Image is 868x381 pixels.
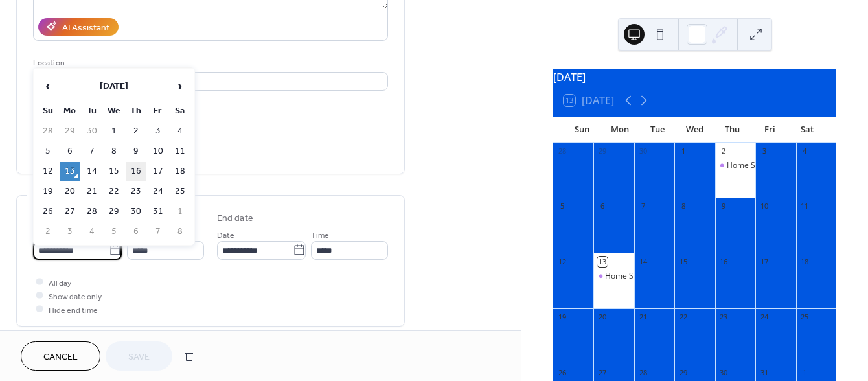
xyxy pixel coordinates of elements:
[719,202,729,211] div: 9
[759,202,769,211] div: 10
[170,73,190,99] span: ›
[553,69,836,85] div: [DATE]
[557,202,567,211] div: 5
[751,117,788,143] div: Fri
[148,162,168,181] td: 17
[170,202,190,221] td: 1
[38,202,58,221] td: 26
[60,162,80,181] td: 13
[82,102,102,121] th: Tu
[82,222,102,241] td: 4
[38,162,58,181] td: 12
[678,257,688,266] div: 15
[715,160,755,171] div: Home Start
[217,212,253,225] div: End date
[38,142,58,161] td: 5
[104,102,124,121] th: We
[678,367,688,377] div: 29
[597,367,607,377] div: 27
[713,117,751,143] div: Thu
[60,182,80,201] td: 20
[638,257,648,266] div: 14
[104,122,124,141] td: 1
[678,146,688,156] div: 1
[597,257,607,266] div: 13
[759,367,769,377] div: 31
[126,162,146,181] td: 16
[148,142,168,161] td: 10
[800,202,810,211] div: 11
[49,303,98,317] span: Hide end time
[148,122,168,141] td: 3
[557,367,567,377] div: 26
[82,122,102,141] td: 30
[38,182,58,201] td: 19
[60,222,80,241] td: 3
[557,146,567,156] div: 28
[788,117,826,143] div: Sat
[719,257,729,266] div: 16
[104,222,124,241] td: 5
[60,73,168,100] th: [DATE]
[597,202,607,211] div: 6
[60,202,80,221] td: 27
[170,142,190,161] td: 11
[126,222,146,241] td: 6
[49,276,71,290] span: All day
[126,102,146,121] th: Th
[148,222,168,241] td: 7
[800,257,810,266] div: 18
[676,117,714,143] div: Wed
[82,162,102,181] td: 14
[38,73,58,99] span: ‹
[38,122,58,141] td: 28
[21,341,100,371] button: Cancel
[104,202,124,221] td: 29
[126,142,146,161] td: 9
[800,367,810,377] div: 1
[104,142,124,161] td: 8
[170,162,190,181] td: 18
[719,146,729,156] div: 2
[719,312,729,322] div: 23
[38,18,119,36] button: AI Assistant
[678,202,688,211] div: 8
[104,182,124,201] td: 22
[148,202,168,221] td: 31
[557,312,567,322] div: 19
[170,182,190,201] td: 25
[126,202,146,221] td: 30
[38,222,58,241] td: 2
[800,146,810,156] div: 4
[557,257,567,266] div: 12
[638,367,648,377] div: 28
[82,202,102,221] td: 28
[759,312,769,322] div: 24
[678,312,688,322] div: 22
[82,142,102,161] td: 7
[43,351,78,364] span: Cancel
[38,102,58,121] th: Su
[170,222,190,241] td: 8
[759,257,769,266] div: 17
[170,122,190,141] td: 4
[217,228,234,242] span: Date
[170,102,190,121] th: Sa
[759,146,769,156] div: 3
[597,312,607,322] div: 20
[597,146,607,156] div: 29
[638,312,648,322] div: 21
[593,271,634,282] div: Home Start
[148,102,168,121] th: Fr
[639,117,676,143] div: Tue
[126,182,146,201] td: 23
[33,56,385,70] div: Location
[727,160,768,171] div: Home Start
[800,312,810,322] div: 25
[638,202,648,211] div: 7
[82,182,102,201] td: 21
[638,146,648,156] div: 30
[60,102,80,121] th: Mo
[126,122,146,141] td: 2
